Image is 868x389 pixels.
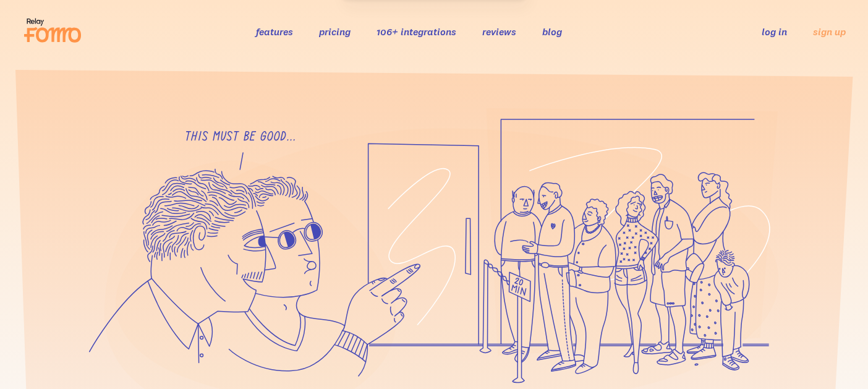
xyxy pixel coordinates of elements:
[256,25,293,38] a: features
[482,25,516,38] a: reviews
[762,25,787,38] a: log in
[542,25,562,38] a: blog
[377,25,456,38] a: 106+ integrations
[813,25,846,38] a: sign up
[319,25,351,38] a: pricing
